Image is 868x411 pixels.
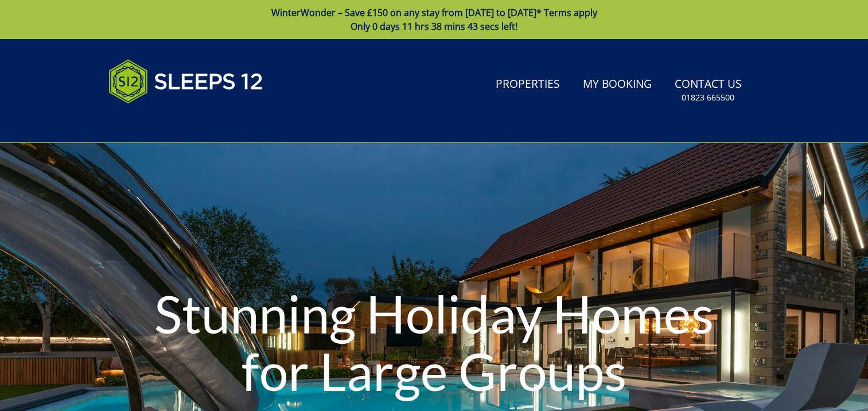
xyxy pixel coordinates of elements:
iframe: Customer reviews powered by Trustpilot [103,117,223,127]
a: Properties [491,72,565,98]
a: My Booking [578,72,656,98]
img: Sleeps 12 [108,53,263,110]
a: Contact Us01823 665500 [670,72,746,109]
span: Only 0 days 11 hrs 38 mins 43 secs left! [351,20,517,33]
small: 01823 665500 [682,92,734,103]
